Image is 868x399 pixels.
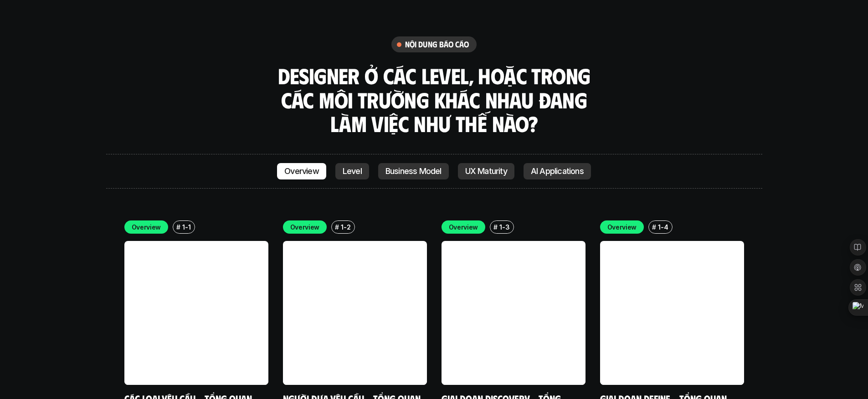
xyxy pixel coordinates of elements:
[290,222,320,232] p: Overview
[343,167,362,176] p: Level
[275,64,594,136] h3: Designer ở các level, hoặc trong các môi trường khác nhau đang làm việc như thế nào?
[385,167,442,176] p: Business Model
[277,163,326,179] a: Overview
[493,224,498,230] h6: #
[405,39,469,50] h6: nội dung báo cáo
[176,224,180,230] h6: #
[607,222,637,232] p: Overview
[378,163,449,179] a: Business Model
[652,224,656,230] h6: #
[335,224,339,230] h6: #
[458,163,514,179] a: UX Maturity
[335,163,369,179] a: Level
[341,222,350,232] p: 1-2
[284,167,319,176] p: Overview
[531,167,584,176] p: AI Applications
[465,167,507,176] p: UX Maturity
[499,222,509,232] p: 1-3
[658,222,668,232] p: 1-4
[449,222,478,232] p: Overview
[132,222,161,232] p: Overview
[182,222,190,232] p: 1-1
[524,163,591,179] a: AI Applications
